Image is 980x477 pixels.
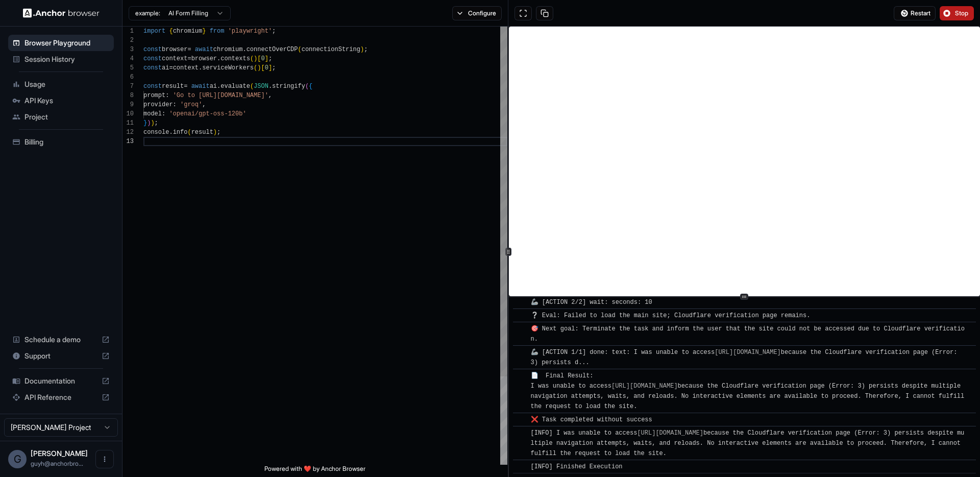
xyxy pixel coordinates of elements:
span: . [217,55,220,62]
span: 'playwright' [228,28,272,35]
span: const [143,64,162,71]
span: Usage [24,79,110,89]
span: ( [187,129,191,136]
span: connectOverCDP [247,46,298,53]
span: ( [250,55,254,62]
span: ) [213,129,217,136]
button: Configure [452,6,502,20]
span: . [242,46,246,53]
span: ] [268,64,272,71]
span: [INFO] I was unable to access because the Cloudflare verification page (Error: 3) persists despit... [531,430,965,457]
div: Documentation [8,373,114,389]
div: Project [8,109,114,125]
span: context [162,55,187,62]
span: ) [254,55,257,62]
span: { [169,28,173,35]
span: ​ [518,371,523,381]
span: prompt [143,92,165,99]
span: ) [360,46,364,53]
span: Schedule a demo [24,335,97,345]
div: 10 [122,109,134,118]
span: , [202,101,206,108]
div: API Reference [8,389,114,406]
span: . [199,64,202,71]
span: ; [364,46,367,53]
div: 6 [122,73,134,82]
div: Support [8,348,114,364]
span: . [169,129,173,136]
div: 12 [122,128,134,137]
span: Support [24,351,97,361]
div: Schedule a demo [8,331,114,348]
span: Session History [24,54,110,64]
button: Copy session ID [536,6,553,20]
span: ; [217,129,220,136]
span: ) [147,120,151,127]
a: [URL][DOMAIN_NAME] [715,349,781,356]
span: 'openai/gpt-oss-120b' [169,110,246,117]
span: result [191,129,213,136]
span: 'Go to [URL][DOMAIN_NAME]' [173,92,268,99]
div: Session History [8,51,114,67]
span: guyh@anchorbrowser.io [31,460,83,467]
span: ​ [518,324,523,334]
button: Stop [940,6,974,20]
span: 🦾 [ACTION 1/1] done: text: I was unable to access because the Cloudflare verification page (Error... [531,349,961,366]
span: = [187,46,191,53]
span: await [191,83,210,90]
span: [ [257,55,261,62]
img: Anchor Logo [23,8,100,18]
div: 11 [122,118,134,128]
div: Usage [8,76,114,92]
div: 4 [122,54,134,63]
span: API Reference [24,392,97,402]
span: ( [250,83,254,90]
span: chromium [213,46,243,53]
div: 9 [122,100,134,109]
span: ​ [518,311,523,321]
button: Open in full screen [514,6,532,20]
span: result [162,83,184,90]
span: ) [151,120,154,127]
span: ; [272,28,276,35]
div: 8 [122,91,134,100]
a: [URL][DOMAIN_NAME] [611,383,678,390]
span: 🦾 [ACTION 2/2] wait: seconds: 10 [531,299,652,306]
span: serviceWorkers [202,64,254,71]
div: 3 [122,45,134,54]
span: [INFO] Finished Execution [531,463,623,470]
span: Powered with ❤️ by Anchor Browser [264,465,365,477]
span: . [217,83,220,90]
span: Restart [911,9,930,17]
a: [URL][DOMAIN_NAME] [637,430,703,437]
button: Restart [894,6,936,20]
div: 1 [122,27,134,36]
span: ​ [518,297,523,307]
span: ] [265,55,268,62]
span: ( [298,46,302,53]
span: const [143,55,162,62]
div: Billing [8,134,114,150]
span: , [268,92,272,99]
span: [ [261,64,264,71]
div: Browser Playground [8,35,114,51]
span: = [184,83,187,90]
span: evaluate [220,83,250,90]
span: ai [162,64,169,71]
span: ​ [518,415,523,425]
span: 🎯 Next goal: Terminate the task and inform the user that the site could not be accessed due to Cl... [531,325,965,343]
span: context [173,64,199,71]
span: } [202,28,206,35]
span: } [143,120,147,127]
div: API Keys [8,92,114,109]
span: info [173,129,188,136]
span: chromium [173,28,203,35]
span: provider [143,101,173,108]
span: from [210,28,225,35]
div: 5 [122,63,134,73]
span: Documentation [24,376,97,386]
div: G [8,450,27,468]
span: ​ [518,428,523,438]
span: ( [254,64,257,71]
span: console [143,129,169,136]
